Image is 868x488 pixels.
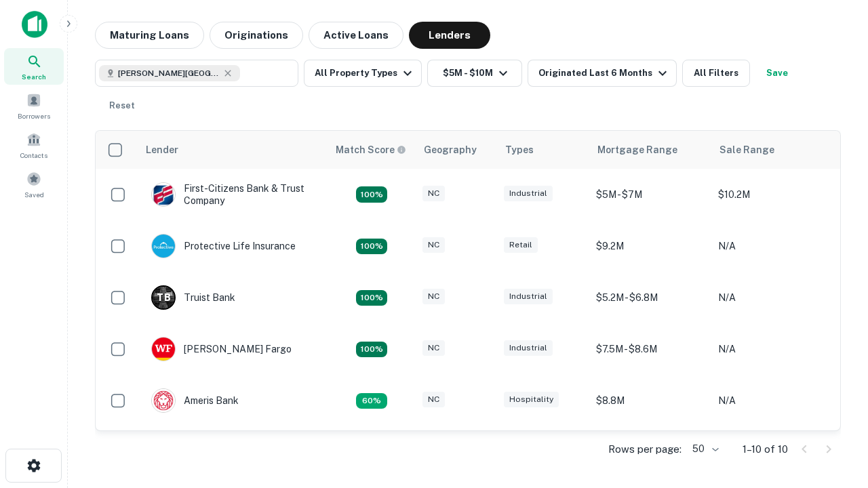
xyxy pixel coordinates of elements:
[336,142,403,157] h6: Match Score
[800,380,868,445] iframe: Chat Widget
[687,439,721,459] div: 50
[504,186,553,201] div: Industrial
[711,169,833,220] td: $10.2M
[589,375,711,426] td: $8.8M
[138,131,328,169] th: Lender
[504,340,553,356] div: Industrial
[743,441,788,457] p: 1–10 of 10
[589,169,711,220] td: $5M - $7M
[151,234,296,258] div: Protective Life Insurance
[504,237,538,253] div: Retail
[4,127,64,163] a: Contacts
[356,342,387,358] div: Matching Properties: 2, hasApolloMatch: undefined
[422,392,445,407] div: NC
[151,285,235,310] div: Truist Bank
[24,189,44,200] span: Saved
[589,426,711,478] td: $9.2M
[589,131,711,169] th: Mortgage Range
[22,71,46,82] span: Search
[682,60,750,87] button: All Filters
[22,11,47,38] img: capitalize-icon.png
[4,48,64,85] a: Search
[100,92,144,119] button: Reset
[589,220,711,272] td: $9.2M
[151,182,314,207] div: First-citizens Bank & Trust Company
[422,237,445,253] div: NC
[328,131,416,169] th: Capitalize uses an advanced AI algorithm to match your search with the best lender. The match sco...
[497,131,589,169] th: Types
[711,323,833,375] td: N/A
[152,183,175,206] img: picture
[20,150,47,161] span: Contacts
[95,22,204,49] button: Maturing Loans
[711,131,833,169] th: Sale Range
[18,110,50,121] span: Borrowers
[356,393,387,409] div: Matching Properties: 1, hasApolloMatch: undefined
[504,289,553,304] div: Industrial
[597,142,677,158] div: Mortgage Range
[711,220,833,272] td: N/A
[608,441,682,457] p: Rows per page:
[146,142,178,158] div: Lender
[538,65,671,81] div: Originated Last 6 Months
[151,388,239,413] div: Ameris Bank
[589,323,711,375] td: $7.5M - $8.6M
[152,235,175,258] img: picture
[356,239,387,255] div: Matching Properties: 2, hasApolloMatch: undefined
[152,338,175,361] img: picture
[409,22,490,49] button: Lenders
[422,289,445,304] div: NC
[755,60,799,87] button: Save your search to get updates of matches that match your search criteria.
[422,340,445,356] div: NC
[4,166,64,203] a: Saved
[427,60,522,87] button: $5M - $10M
[356,186,387,203] div: Matching Properties: 2, hasApolloMatch: undefined
[4,87,64,124] a: Borrowers
[151,337,292,361] div: [PERSON_NAME] Fargo
[711,375,833,426] td: N/A
[152,389,175,412] img: picture
[504,392,559,407] div: Hospitality
[711,426,833,478] td: N/A
[711,272,833,323] td: N/A
[356,290,387,306] div: Matching Properties: 3, hasApolloMatch: undefined
[309,22,403,49] button: Active Loans
[416,131,497,169] th: Geography
[118,67,220,79] span: [PERSON_NAME][GEOGRAPHIC_DATA], [GEOGRAPHIC_DATA]
[157,291,170,305] p: T B
[719,142,774,158] div: Sale Range
[589,272,711,323] td: $5.2M - $6.8M
[422,186,445,201] div: NC
[505,142,534,158] div: Types
[528,60,677,87] button: Originated Last 6 Months
[336,142,406,157] div: Capitalize uses an advanced AI algorithm to match your search with the best lender. The match sco...
[210,22,303,49] button: Originations
[304,60,422,87] button: All Property Types
[424,142,477,158] div: Geography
